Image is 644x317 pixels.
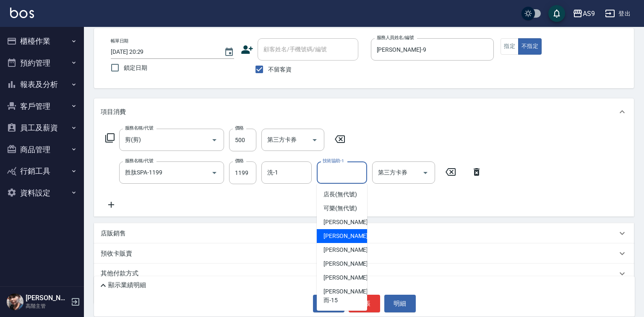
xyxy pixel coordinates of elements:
span: 店長 (無代號) [323,190,357,199]
label: 價格 [235,158,244,164]
button: AS9 [569,5,598,22]
img: Logo [10,8,34,18]
button: Open [419,166,432,180]
label: 服務名稱/代號 [125,158,153,164]
button: 報表及分析 [3,74,81,95]
div: 預收卡販賣 [94,243,634,264]
div: 店販銷售 [94,223,634,243]
span: [PERSON_NAME] -9 [323,246,373,254]
img: Person [7,293,23,310]
span: [PERSON_NAME] -2 [323,218,373,227]
span: 不留客資 [268,65,292,74]
input: YYYY/MM/DD hh:mm [111,45,216,59]
span: [PERSON_NAME] -13 [323,273,376,282]
button: 員工及薪資 [3,117,81,139]
button: Open [308,133,321,147]
button: 預約管理 [3,52,81,74]
label: 帳單日期 [111,38,128,44]
button: 商品管理 [3,139,81,161]
p: 預收卡販賣 [101,249,132,258]
div: AS9 [583,8,595,19]
p: 其他付款方式 [101,269,143,278]
button: save [548,5,565,22]
button: Open [208,166,221,180]
p: 項目消費 [101,108,126,116]
h5: [PERSON_NAME] [26,294,68,302]
button: 登出 [602,6,634,21]
label: 技術協助-1 [323,158,344,164]
span: 可樂 (無代號) [323,204,357,213]
div: 其他付款方式 [94,264,634,284]
button: 櫃檯作業 [3,30,81,52]
span: [PERSON_NAME] -7 [323,232,373,240]
span: [PERSON_NAME]而 -15 [323,287,368,305]
p: 高階主管 [26,302,68,310]
button: Open [208,133,221,147]
button: 掛單 [313,295,344,312]
button: 不指定 [518,38,542,55]
button: 客戶管理 [3,95,81,117]
p: 店販銷售 [101,229,126,238]
button: Choose date, selected date is 2025-09-11 [219,42,239,62]
button: 指定 [501,38,519,55]
label: 服務名稱/代號 [125,125,153,131]
button: 資料設定 [3,182,81,204]
span: 鎖定日期 [124,63,147,72]
button: 明細 [384,295,416,312]
p: 顯示業績明細 [108,281,146,290]
label: 價格 [235,125,244,131]
label: 服務人員姓名/編號 [377,34,414,41]
button: 行銷工具 [3,160,81,182]
span: [PERSON_NAME] -12 [323,259,376,268]
div: 項目消費 [94,98,634,125]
